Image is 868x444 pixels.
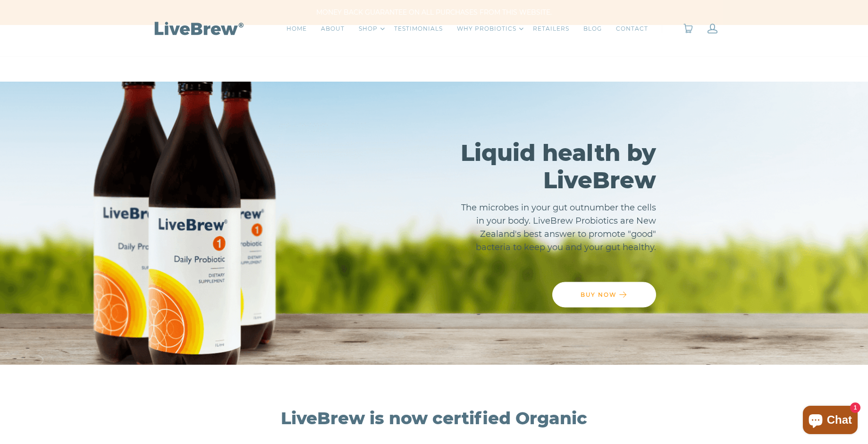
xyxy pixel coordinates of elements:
[394,24,443,34] a: TESTIMONIALS
[581,291,617,298] span: BUY NOW
[269,407,599,429] h2: LiveBrew is now certified Organic
[321,24,345,34] a: ABOUT
[458,139,656,194] h2: Liquid health by LiveBrew
[533,24,569,34] a: RETAILERS
[583,24,602,34] a: BLOG
[458,201,656,254] p: The microbes in your gut outnumber the cells in your body. LiveBrew Probiotics are New Zealand's ...
[457,24,516,34] a: WHY PROBIOTICS
[287,24,307,34] a: HOME
[616,24,648,34] a: CONTACT
[359,24,378,34] a: SHOP
[800,406,860,436] inbox-online-store-chat: Shopify online store chat
[552,282,656,308] a: BUY NOW
[151,20,245,36] img: LiveBrew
